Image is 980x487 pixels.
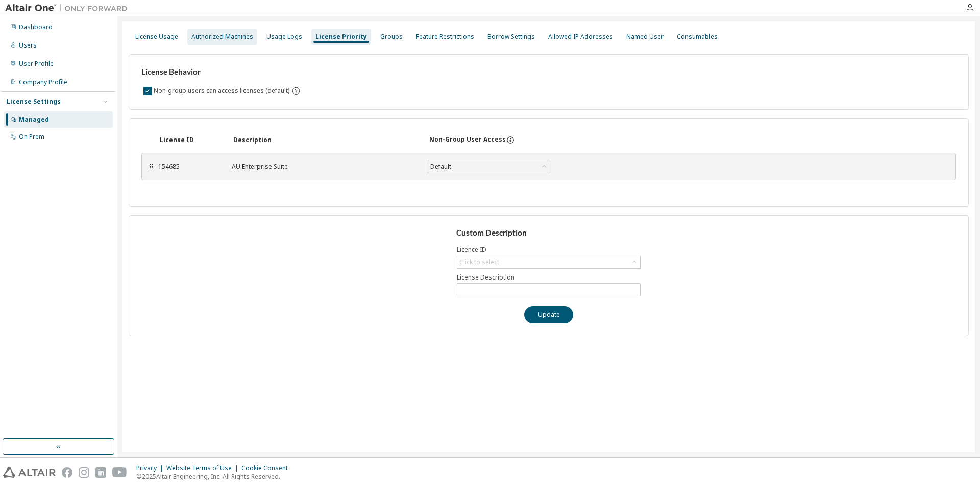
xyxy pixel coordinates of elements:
div: Cookie Consent [241,464,294,472]
svg: By default any user not assigned to any group can access any license. Turn this setting off to di... [291,86,301,96]
div: Consumables [677,33,718,41]
div: Users [19,41,37,50]
div: Click to select [459,258,499,266]
div: Borrow Settings [487,33,535,41]
img: facebook.svg [62,467,72,478]
img: instagram.svg [79,467,89,478]
div: Managed [19,115,49,124]
button: Update [524,306,573,323]
div: On Prem [19,133,44,141]
div: AU Enterprise Suite [232,163,415,171]
div: Click to select [457,256,640,268]
p: © 2025 Altair Engineering, Inc. All Rights Reserved. [136,472,294,481]
label: Licence ID [457,246,641,254]
label: Non-group users can access licenses (default) [154,85,291,97]
div: Authorized Machines [191,33,253,41]
div: License Usage [135,33,178,41]
div: Default [428,160,550,173]
h3: Custom Description [456,228,642,238]
div: Feature Restrictions [416,33,474,41]
div: User Profile [19,60,54,68]
img: altair_logo.svg [3,467,56,478]
div: Company Profile [19,78,67,86]
div: Groups [380,33,403,41]
div: Website Terms of Use [166,464,241,472]
div: Allowed IP Addresses [548,33,613,41]
h3: License Behavior [141,67,299,77]
div: Dashboard [19,23,53,31]
div: Named User [626,33,664,41]
label: License Description [457,273,641,282]
div: Privacy [136,464,166,472]
div: Non-Group User Access [429,135,506,145]
div: ⠿ [148,163,154,171]
div: 154685 [158,163,219,171]
div: Usage Logs [266,33,302,41]
div: License Settings [7,98,61,106]
div: Default [429,161,453,172]
img: youtube.svg [112,467,127,478]
img: Altair One [5,3,133,13]
div: License Priority [315,33,367,41]
div: Description [233,136,417,144]
div: License ID [160,136,221,144]
img: linkedin.svg [95,467,106,478]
